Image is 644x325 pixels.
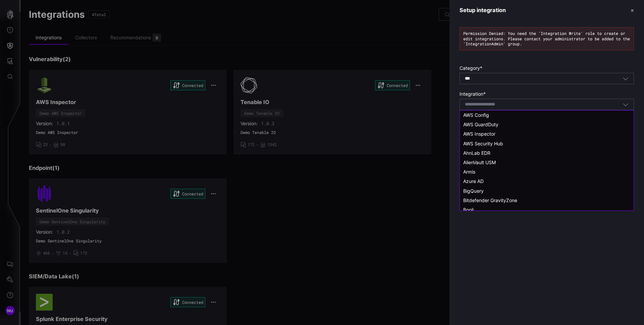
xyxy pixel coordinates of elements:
[463,141,503,146] span: AWS Security Hub
[460,91,634,97] label: Integration *
[463,169,475,175] span: Armis
[463,207,474,213] span: Booli
[631,7,634,14] button: ✕
[623,76,629,82] button: Toggle options menu
[463,31,630,46] span: Permission Denied: You need the 'Integration Write' role to create or edit integrations. Please c...
[463,197,517,203] span: Bitdefender GravityZone
[463,159,496,165] span: AlienVault USM
[463,188,484,194] span: BigQuery
[463,112,489,118] span: AWS Config
[460,65,634,71] label: Category *
[463,178,484,184] span: Azure AD
[460,7,506,14] h3: Setup integration
[463,150,490,156] span: AhnLab EDR
[463,131,495,137] span: AWS Inspector
[463,122,498,127] span: AWS GuardDuty
[623,101,629,107] button: Toggle options menu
